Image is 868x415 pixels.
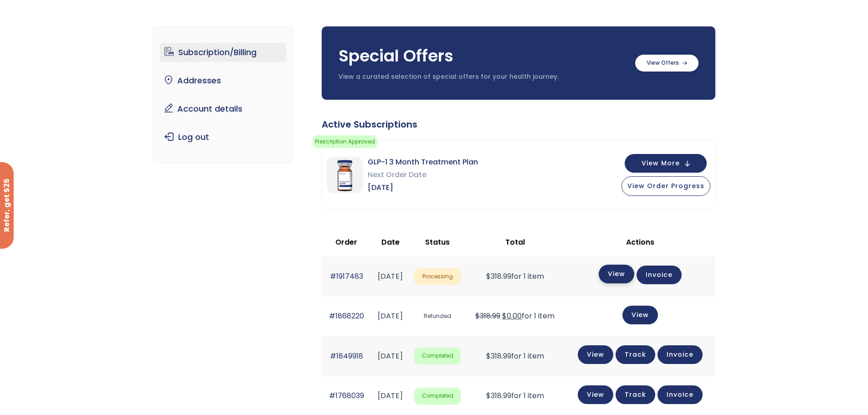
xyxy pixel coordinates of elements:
[657,345,703,364] a: Invoice
[625,154,707,173] button: View More
[378,311,403,321] time: [DATE]
[657,385,703,404] a: Invoice
[642,160,680,166] span: View More
[637,266,682,284] a: Invoice
[502,311,507,321] span: $
[414,388,461,405] span: Completed
[465,256,565,296] td: for 1 item
[626,237,654,247] span: Actions
[160,128,286,147] a: Log out
[327,157,363,193] img: GLP-1 3 Month Treatment Plan
[339,45,626,67] h3: Special Offers
[622,306,658,324] a: View
[368,156,478,169] span: GLP-1 3 Month Treatment Plan
[322,118,715,131] div: Active Subscriptions
[616,385,655,404] a: Track
[505,237,525,247] span: Total
[335,237,357,247] span: Order
[486,390,511,401] span: 318.99
[414,308,461,325] span: Refunded
[330,271,363,282] a: #1917483
[486,390,491,401] span: $
[414,268,461,285] span: Processing
[486,351,511,361] span: 318.99
[465,336,565,376] td: for 1 item
[329,311,364,321] a: #1868220
[378,351,403,361] time: [DATE]
[486,271,511,282] span: 318.99
[368,169,478,181] span: Next Order Date
[475,311,500,321] del: $318.99
[578,385,613,404] a: View
[486,271,491,282] span: $
[599,265,634,283] a: View
[414,348,461,364] span: Completed
[378,390,403,401] time: [DATE]
[486,351,491,361] span: $
[378,271,403,282] time: [DATE]
[160,99,286,118] a: Account details
[160,71,286,90] a: Addresses
[621,176,710,196] button: View Order Progress
[339,72,626,82] p: View a curated selection of special offers for your health journey.
[465,297,565,336] td: for 1 item
[330,351,363,361] a: #1849918
[578,345,613,364] a: View
[502,311,522,321] span: 0.00
[160,43,286,62] a: Subscription/Billing
[381,237,400,247] span: Date
[616,345,655,364] a: Track
[627,181,704,190] span: View Order Progress
[153,26,293,163] nav: Account pages
[313,135,377,148] span: Prescription Approved
[368,181,478,194] span: [DATE]
[329,390,364,401] a: #1768039
[425,237,450,247] span: Status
